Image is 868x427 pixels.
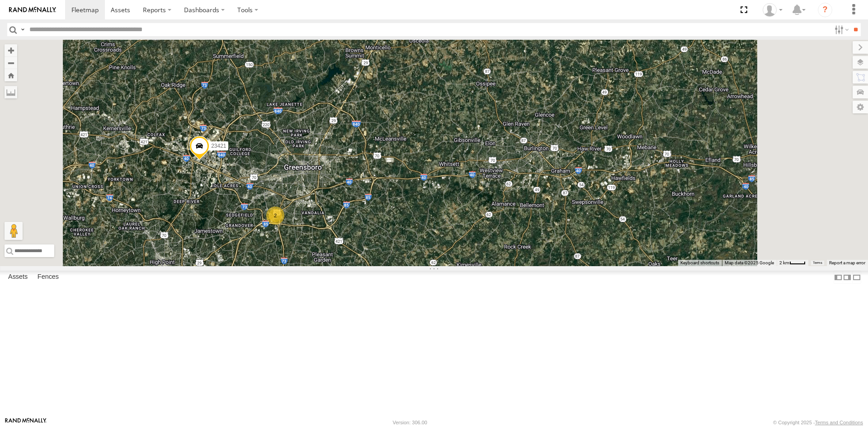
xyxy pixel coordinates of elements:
[834,271,843,284] label: Dock Summary Table to the Left
[831,23,850,36] label: Search Filter Options
[815,420,863,425] a: Terms and Conditions
[725,260,774,265] span: Map data ©2025 Google
[813,261,822,265] a: Terms (opens in new tab)
[33,271,63,284] label: Fences
[211,143,226,149] span: 23421
[5,418,47,427] a: Visit our Website
[853,101,868,113] label: Map Settings
[777,260,808,266] button: Map Scale: 2 km per 32 pixels
[266,206,284,225] div: 2
[680,260,719,266] button: Keyboard shortcuts
[9,7,56,13] img: rand-logo.svg
[5,69,17,81] button: Zoom Home
[19,23,26,36] label: Search Query
[5,44,17,56] button: Zoom in
[852,271,861,284] label: Hide Summary Table
[779,260,789,265] span: 2 km
[829,260,865,265] a: Report a map error
[5,56,17,69] button: Zoom out
[843,271,852,284] label: Dock Summary Table to the Right
[759,3,786,17] div: Andres Calderon
[5,86,17,99] label: Measure
[818,3,832,17] i: ?
[5,222,23,240] button: Drag Pegman onto the map to open Street View
[4,271,32,284] label: Assets
[773,420,863,425] div: © Copyright 2025 -
[393,420,427,425] div: Version: 306.00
